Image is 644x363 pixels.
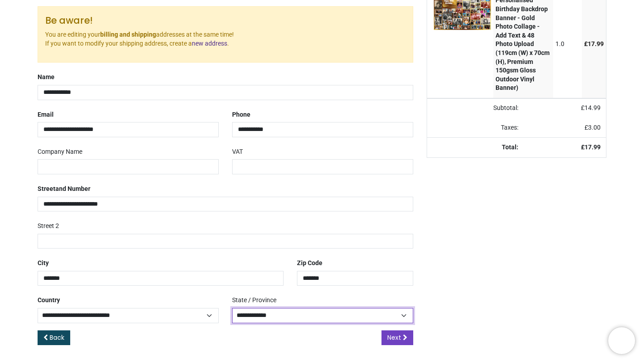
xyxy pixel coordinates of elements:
label: Street [38,181,90,197]
td: Subtotal: [427,98,524,118]
label: Phone [232,107,250,122]
h4: Be aware! [45,14,406,27]
span: 3.00 [588,124,601,131]
iframe: Brevo live chat [608,327,635,354]
span: 14.99 [585,104,601,111]
b: billing and shipping [100,31,156,38]
span: Back [50,333,64,342]
a: Back [38,330,70,346]
a: new address [192,40,227,47]
strong: £ [581,144,601,151]
label: City [38,256,49,271]
div: 1.0 [555,40,580,49]
a: Next [381,330,413,346]
span: £ [581,104,601,111]
label: Zip Code [297,256,322,271]
span: 17.99 [585,144,601,151]
p: You are editing your addresses at the same time! If you want to modify your shipping address, cre... [45,30,406,48]
label: Street 2 [38,219,59,234]
span: £ [585,124,601,131]
label: Email [38,107,54,122]
span: 17.99 [588,40,604,47]
label: Country [38,293,60,308]
td: Taxes: [427,118,524,138]
label: Name [38,70,55,85]
label: VAT [232,144,243,160]
span: Next [387,333,401,342]
label: State / Province [232,293,276,308]
strong: Total: [502,144,518,151]
label: Company Name [38,144,82,160]
span: £ [584,40,604,47]
span: and Number [55,185,90,192]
